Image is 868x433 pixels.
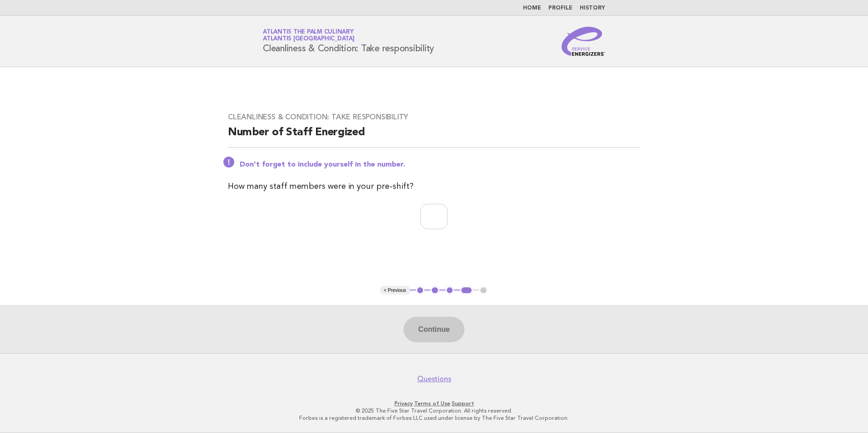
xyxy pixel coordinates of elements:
h1: Cleanliness & Condition: Take responsibility [263,30,434,53]
p: · · [156,400,712,407]
img: Service Energizers [562,27,605,56]
button: 2 [430,286,439,295]
a: Support [452,400,474,407]
a: Profile [548,5,572,11]
span: Atlantis [GEOGRAPHIC_DATA] [263,36,355,42]
p: Don't forget to include yourself in the number. [240,160,640,169]
a: Home [523,5,541,11]
a: Atlantis The Palm CulinaryAtlantis [GEOGRAPHIC_DATA] [263,29,355,42]
p: How many staff members were in your pre-shift? [228,180,640,193]
button: 3 [445,286,454,295]
a: Privacy [395,400,413,407]
p: Forbes is a registered trademark of Forbes LLC used under license by The Five Star Travel Corpora... [156,414,712,422]
button: 1 [416,286,425,295]
a: History [580,5,605,11]
h3: Cleanliness & Condition: Take responsibility [228,113,640,122]
a: Terms of Use [414,400,450,407]
button: < Previous [380,286,409,295]
button: 4 [460,286,473,295]
h2: Number of Staff Energized [228,125,640,148]
p: © 2025 The Five Star Travel Corporation. All rights reserved. [156,407,712,414]
a: Questions [417,374,451,384]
